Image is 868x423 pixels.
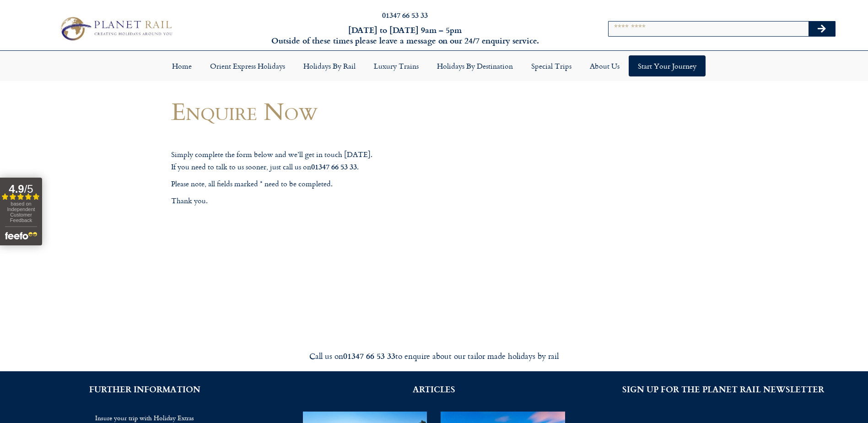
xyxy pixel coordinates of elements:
[428,55,522,76] a: Holidays by Destination
[14,385,275,393] h2: FURTHER INFORMATION
[180,231,505,299] iframe: Form 0
[5,55,863,76] nav: Menu
[171,149,514,173] p: Simply complete the form below and we’ll get in touch [DATE]. If you need to talk to us sooner, j...
[522,55,581,76] a: Special Trips
[201,55,294,76] a: Orient Express Holidays
[382,10,428,20] a: 01347 66 53 33
[365,55,428,76] a: Luxury Trains
[629,55,706,76] a: Start your Journey
[294,55,365,76] a: Holidays by Rail
[171,98,514,125] h1: Enquire Now
[171,195,514,207] p: Thank you.
[56,14,175,43] img: Planet Rail Train Holidays Logo
[234,25,577,46] h6: [DATE] to [DATE] 9am – 5pm Outside of these times please leave a message on our 24/7 enquiry serv...
[581,55,629,76] a: About Us
[303,385,565,393] h2: ARTICLES
[809,22,835,36] button: Search
[163,55,201,76] a: Home
[171,178,514,190] p: Please note, all fields marked * need to be completed.
[178,351,690,361] div: Call us on to enquire about our tailor made holidays by rail
[343,350,395,362] strong: 01347 66 53 33
[593,385,854,393] h2: SIGN UP FOR THE PLANET RAIL NEWSLETTER
[311,161,357,172] strong: 01347 66 53 33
